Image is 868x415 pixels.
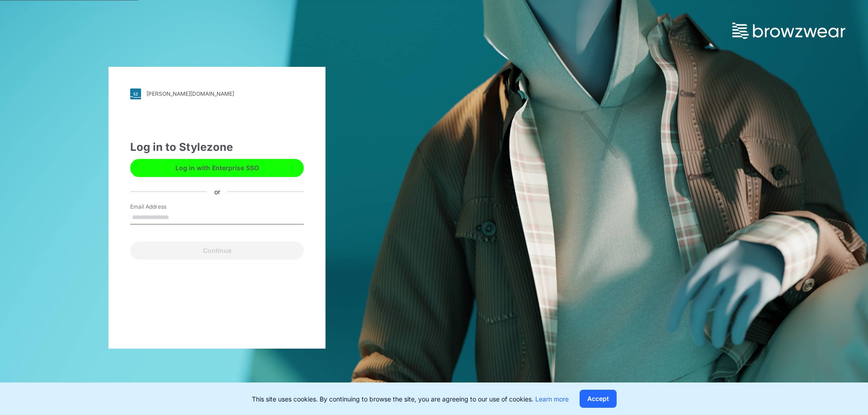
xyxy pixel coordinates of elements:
[732,23,845,39] img: browzwear-logo.73288ffb.svg
[535,395,569,403] a: Learn more
[130,139,304,155] div: Log in to Stylezone
[252,394,569,404] p: This site uses cookies. By continuing to browse the site, you are agreeing to our use of cookies.
[146,90,234,97] div: [PERSON_NAME][DOMAIN_NAME]
[130,203,193,211] label: Email Address
[130,89,304,99] a: [PERSON_NAME][DOMAIN_NAME]
[130,159,304,177] button: Log in with Enterprise SSO
[580,390,617,408] button: Accept
[207,187,227,196] div: or
[130,89,141,99] img: svg+xml;base64,PHN2ZyB3aWR0aD0iMjgiIGhlaWdodD0iMjgiIHZpZXdCb3g9IjAgMCAyOCAyOCIgZmlsbD0ibm9uZSIgeG...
